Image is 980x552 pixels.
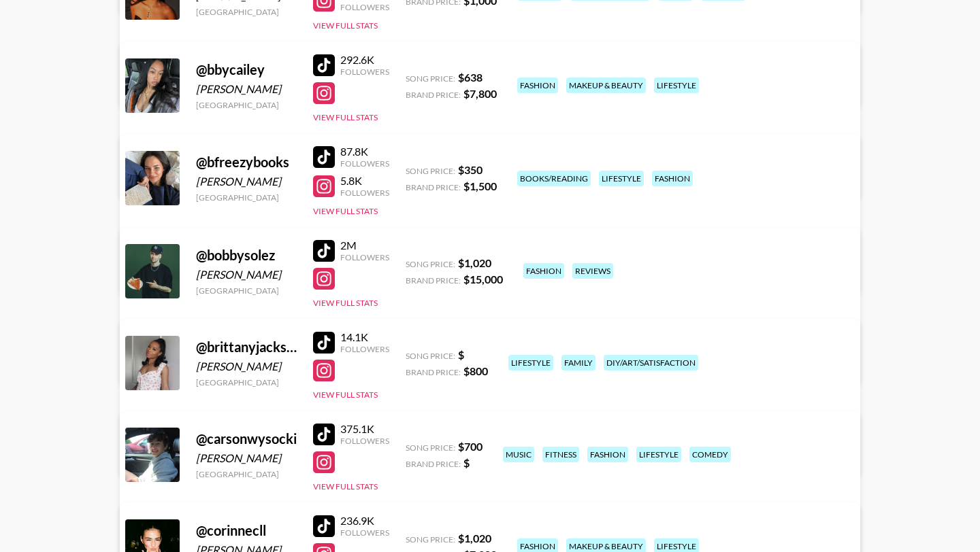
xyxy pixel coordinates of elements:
div: 375.1K [340,422,389,436]
button: View Full Stats [313,390,378,400]
div: @ bobbysolez [196,247,297,264]
div: Followers [340,188,389,198]
div: lifestyle [654,77,699,93]
div: lifestyle [636,447,681,462]
span: Brand Price: [406,367,461,377]
button: View Full Stats [313,206,378,216]
div: diy/art/satisfaction [604,355,698,370]
div: Followers [340,158,389,169]
button: View Full Stats [313,20,378,31]
span: Song Price: [406,166,455,176]
button: View Full Stats [313,112,378,122]
div: 236.9K [340,514,389,528]
button: View Full Stats [313,481,378,491]
div: [PERSON_NAME] [196,268,297,281]
span: Brand Price: [406,90,461,100]
div: @ carsonwysocki [196,430,297,447]
div: Followers [340,67,389,77]
span: Brand Price: [406,182,461,192]
div: Followers [340,344,389,354]
div: [PERSON_NAME] [196,82,297,96]
strong: $ 15,000 [463,273,503,286]
div: lifestyle [599,171,644,186]
div: @ bbycailey [196,61,297,78]
div: lifestyle [508,355,553,370]
div: [GEOGRAPHIC_DATA] [196,286,297,296]
div: 87.8K [340,145,389,158]
div: Followers [340,2,389,12]
strong: $ 1,500 [463,179,497,192]
div: fashion [517,77,558,93]
div: books/reading [517,171,591,186]
strong: $ 638 [458,71,483,84]
div: family [561,355,595,370]
div: music [503,447,534,462]
div: [PERSON_NAME] [196,451,297,465]
strong: $ 1,020 [458,532,491,545]
div: 14.1K [340,330,389,344]
div: [PERSON_NAME] [196,175,297,188]
div: 292.6K [340,53,389,67]
div: 2M [340,239,389,252]
div: 5.8K [340,174,389,188]
div: Followers [340,252,389,262]
strong: $ 800 [463,364,488,377]
strong: $ 700 [458,440,483,453]
span: Song Price: [406,351,455,361]
strong: $ [458,348,464,361]
strong: $ 350 [458,163,483,176]
div: reviews [572,263,613,279]
div: [GEOGRAPHIC_DATA] [196,7,297,17]
div: [PERSON_NAME] [196,360,297,373]
span: Brand Price: [406,459,461,469]
div: [GEOGRAPHIC_DATA] [196,377,297,387]
div: [GEOGRAPHIC_DATA] [196,469,297,479]
span: Brand Price: [406,275,461,286]
div: comedy [689,447,731,462]
div: Followers [340,528,389,538]
strong: $ 1,020 [458,256,491,269]
div: [GEOGRAPHIC_DATA] [196,192,297,203]
div: @ brittanyjackson_tv [196,339,297,356]
div: @ corinnecll [196,522,297,539]
button: View Full Stats [313,298,378,308]
div: fashion [587,447,628,462]
span: Song Price: [406,259,455,269]
span: Song Price: [406,73,455,84]
div: fitness [542,447,579,462]
span: Song Price: [406,443,455,453]
strong: $ [463,456,470,469]
div: Followers [340,436,389,446]
div: fashion [652,171,693,186]
div: @ bfreezybooks [196,154,297,171]
strong: $ 7,800 [463,87,497,100]
div: makeup & beauty [566,77,646,93]
div: [GEOGRAPHIC_DATA] [196,100,297,110]
span: Song Price: [406,534,455,545]
div: fashion [523,263,564,279]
